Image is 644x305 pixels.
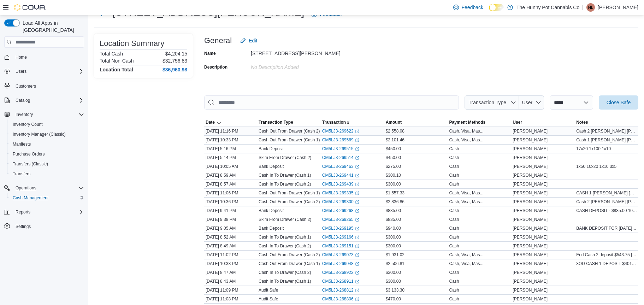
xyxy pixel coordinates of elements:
[586,3,595,12] div: Niki Lai
[13,141,31,147] span: Manifests
[204,242,257,250] div: [DATE] 8:49 AM
[448,118,511,127] button: Payment Methods
[204,118,257,127] button: Date
[10,120,46,129] a: Inventory Count
[386,172,401,178] span: $300.10
[13,151,45,157] span: Purchase Orders
[513,181,548,187] span: [PERSON_NAME]
[449,225,459,231] div: Cash
[386,296,401,302] span: $470.00
[204,127,257,135] div: [DATE] 11:16 PM
[513,225,548,231] span: [PERSON_NAME]
[322,181,359,187] a: CM5LJ3-269439External link
[13,110,36,119] button: Inventory
[10,170,33,178] a: Transfers
[386,252,404,258] span: $1,931.02
[607,99,631,106] span: Close Safe
[13,96,84,105] span: Catalog
[100,39,164,48] h3: Location Summary
[1,110,87,119] button: Inventory
[575,118,638,127] button: Notes
[7,149,87,159] button: Purchase Orders
[516,3,579,12] p: The Hunny Pot Cannabis Co
[355,253,359,257] svg: External link
[10,160,84,168] span: Transfers (Classic)
[322,146,359,152] a: CM5LJ3-269515External link
[322,225,359,231] a: CM5LJ3-269195External link
[13,110,84,119] span: Inventory
[355,191,359,195] svg: External link
[468,100,506,105] span: Transaction Type
[259,208,284,213] p: Bank Deposit
[386,128,404,134] span: $2,558.08
[100,51,123,57] h6: Total Cash
[386,287,404,293] span: $3,133.30
[204,233,257,241] div: [DATE] 8:52 AM
[259,172,311,178] p: Cash In To Drawer (Cash 1)
[16,224,31,229] span: Settings
[16,98,30,103] span: Catalog
[449,119,485,125] span: Payment Methods
[322,261,359,266] a: CM5LJ3-269048External link
[322,296,359,302] a: CM5LJ3-268806External link
[13,184,84,192] span: Operations
[386,225,401,231] span: $940.00
[16,112,33,117] span: Inventory
[449,128,483,134] div: Cash, Visa, Mas...
[259,234,311,240] p: Cash In To Drawer (Cash 1)
[576,190,637,196] span: CASH 1 [PERSON_NAME] [PERSON_NAME] ALEHA DEPOSIT $178.90
[598,3,638,12] p: [PERSON_NAME]
[14,4,46,11] img: Cova
[204,153,257,162] div: [DATE] 5:14 PM
[322,137,359,143] a: CM5LJ3-269569External link
[322,164,359,169] a: CM5LJ3-269463External link
[259,225,284,231] p: Bank Deposit
[322,128,359,134] a: CM5LJ3-269622External link
[10,130,69,139] a: Inventory Manager (Classic)
[322,155,359,160] a: CM5LJ3-269514External link
[204,224,257,233] div: [DATE] 9:05 AM
[576,208,637,213] span: CASH DEPOSIT - $835.00 100 x 3 50 x 6 20 x 11 5 x 3 AQ
[257,118,321,127] button: Transaction Type
[251,61,345,70] div: No Description added
[321,118,384,127] button: Transaction #
[576,137,637,143] span: Cash 1 [PERSON_NAME] [PERSON_NAME] aleha Deposit: $519.00 Rc
[513,270,548,275] span: [PERSON_NAME]
[582,3,584,12] p: |
[576,225,637,231] span: BANK DEPOSIT FOR [DATE] 4x100 3x50 15x20 7x10 4x5 RC
[513,287,548,293] span: [PERSON_NAME]
[386,270,401,275] span: $300.00
[4,49,84,250] nav: Complex example
[1,183,87,193] button: Operations
[355,227,359,231] svg: External link
[259,164,284,169] p: Bank Deposit
[10,140,34,148] a: Manifests
[204,268,257,277] div: [DATE] 8:47 AM
[465,95,519,110] button: Transaction Type
[204,51,216,56] label: Name
[355,174,359,178] svg: External link
[7,129,87,139] button: Inventory Manager (Classic)
[449,217,459,222] div: Cash
[355,262,359,266] svg: External link
[322,208,359,213] a: CM5LJ3-269268External link
[513,137,548,143] span: [PERSON_NAME]
[462,4,483,11] span: Feedback
[13,222,84,231] span: Settings
[165,51,187,57] p: $4,204.15
[513,278,548,284] span: [PERSON_NAME]
[449,208,459,213] div: Cash
[322,270,359,275] a: CM5LJ3-268922External link
[13,53,84,61] span: Home
[16,54,27,60] span: Home
[204,206,257,215] div: [DATE] 9:41 PM
[449,190,483,196] div: Cash, Visa, Mas...
[489,4,504,11] input: Dark Mode
[322,234,359,240] a: CM5LJ3-269166External link
[576,261,637,266] span: 3OD CASH 1 DEPOSIT $401.65 [PERSON_NAME] [PERSON_NAME] AND [PERSON_NAME] :)
[576,146,611,152] span: 17x20 1x100 1x10
[7,169,87,179] button: Transfers
[259,181,311,187] p: Cash In To Drawer (Cash 2)
[449,164,459,169] div: Cash
[386,137,404,143] span: $2,101.46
